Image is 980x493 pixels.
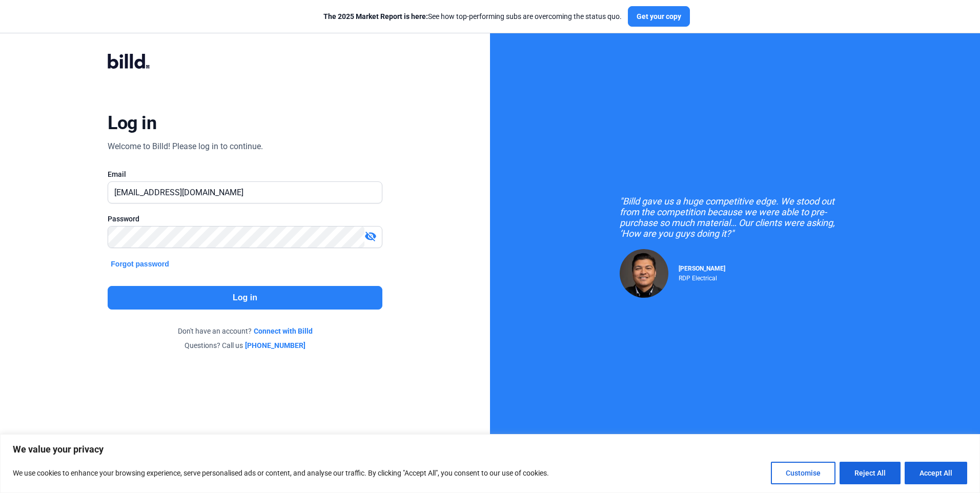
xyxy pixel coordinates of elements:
mat-icon: visibility_off [364,230,377,242]
div: Email [108,169,382,179]
div: Password [108,214,382,224]
a: Connect with Billd [254,326,313,336]
div: Welcome to Billd! Please log in to continue. [108,140,263,153]
button: Customise [771,462,835,484]
span: The 2025 Market Report is here: [323,12,428,20]
div: Questions? Call us [108,340,382,351]
img: Raul Pacheco [620,249,668,298]
button: Get your copy [628,6,690,27]
div: "Billd gave us a huge competitive edge. We stood out from the competition because we were able to... [620,196,850,239]
span: [PERSON_NAME] [679,265,725,272]
p: We use cookies to enhance your browsing experience, serve personalised ads or content, and analys... [13,467,549,479]
div: Don't have an account? [108,326,382,336]
button: Reject All [840,462,901,484]
div: Log in [108,112,156,134]
button: Forgot password [108,258,172,270]
div: See how top-performing subs are overcoming the status quo. [323,11,622,22]
div: RDP Electrical [679,272,725,282]
button: Log in [108,286,382,310]
p: We value your privacy [13,443,967,456]
a: [PHONE_NUMBER] [245,340,305,351]
button: Accept All [905,462,967,484]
